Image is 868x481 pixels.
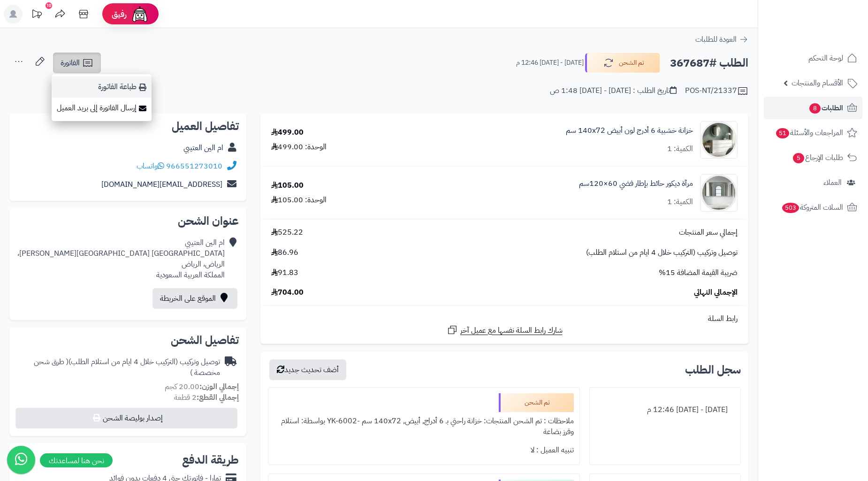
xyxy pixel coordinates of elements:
span: شارك رابط السلة نفسها مع عميل آخر [460,325,563,336]
span: 8 [809,103,821,114]
div: [DATE] - [DATE] 12:46 م [595,401,735,419]
small: 2 قطعة [174,392,239,403]
button: تم الشحن [585,53,660,73]
div: الكمية: 1 [667,144,693,154]
a: 966551273010 [166,160,222,172]
div: الوحدة: 499.00 [271,142,327,153]
a: طباعة الفاتورة [52,76,152,98]
a: شارك رابط السلة نفسها مع عميل آخر [447,324,563,336]
a: لوحة التحكم [764,47,862,69]
a: خزانة خشبية 6 أدرج لون أبيض 140x72 سم [566,125,693,136]
span: ضريبة القيمة المضافة 15% [659,267,738,278]
h2: عنوان الشحن [17,215,239,227]
a: مرآة ديكور حائط بإطار فضي 60×120سم [579,178,693,189]
span: العودة للطلبات [695,34,737,45]
span: الطلبات [808,101,843,115]
a: الفاتورة [53,53,101,73]
h2: طريقة الدفع [182,454,239,466]
span: 503 [782,203,799,213]
a: [EMAIL_ADDRESS][DOMAIN_NAME] [101,179,222,190]
img: logo-2.png [804,25,859,45]
span: الفاتورة [61,57,80,69]
a: ام الين العتيبي [183,142,223,153]
h3: سجل الطلب [685,364,741,375]
a: إرسال الفاتورة إلى بريد العميل [52,98,152,119]
div: 499.00 [271,127,304,138]
a: السلات المتروكة503 [764,196,862,219]
span: طلبات الإرجاع [792,151,843,164]
h2: تفاصيل الشحن [17,335,239,346]
img: 1746709299-1702541934053-68567865785768-1000x1000-90x90.jpg [700,121,737,159]
span: لوحة التحكم [808,52,843,65]
a: المراجعات والأسئلة51 [764,122,862,144]
div: ملاحظات : تم الشحن المنتجات: خزانة راحتي بـ 6 أدراج, أبيض, ‎140x72 سم‏ -YK-6002 بواسطة: استلام وف... [274,412,574,441]
div: تنبيه العميل : لا [274,441,574,459]
span: 525.22 [271,227,303,238]
a: الموقع على الخريطة [152,288,237,309]
div: رابط السلة [264,313,745,324]
span: 704.00 [271,287,304,298]
a: طلبات الإرجاع5 [764,146,862,169]
div: 105.00 [271,180,304,191]
div: تم الشحن [499,393,574,412]
span: العملاء [823,176,842,189]
h2: الطلب #367687 [670,53,748,73]
div: تاريخ الطلب : [DATE] - [DATE] 1:48 ص [550,85,677,96]
span: 86.96 [271,247,298,258]
span: 91.83 [271,267,298,278]
strong: إجمالي الوزن: [199,381,239,392]
small: [DATE] - [DATE] 12:46 م [516,58,584,68]
strong: إجمالي القطع: [197,392,239,403]
div: ام الين العتيبي [GEOGRAPHIC_DATA] [GEOGRAPHIC_DATA][PERSON_NAME]، الرياض، الرياض المملكة العربية ... [17,237,225,280]
div: توصيل وتركيب (التركيب خلال 4 ايام من استلام الطلب) [17,357,220,378]
span: رفيق [112,8,127,20]
span: ( طرق شحن مخصصة ) [34,356,220,378]
div: 10 [46,2,52,9]
a: واتساب [137,160,164,172]
span: 51 [776,128,789,138]
a: تحديثات المنصة [25,5,48,26]
div: POS-NT/21337 [685,85,748,97]
img: 1753181775-1-90x90.jpg [700,174,737,212]
small: 20.00 كجم [165,381,239,392]
span: المراجعات والأسئلة [775,126,843,139]
img: ai-face.png [130,5,149,23]
span: إجمالي سعر المنتجات [679,227,738,238]
a: الطلبات8 [764,97,862,119]
span: السلات المتروكة [781,201,843,214]
a: العملاء [764,171,862,194]
h2: تفاصيل العميل [17,121,239,132]
span: الإجمالي النهائي [694,287,738,298]
a: العودة للطلبات [695,34,748,45]
button: إصدار بوليصة الشحن [15,408,237,428]
div: الوحدة: 105.00 [271,195,327,206]
div: الكمية: 1 [667,197,693,207]
span: توصيل وتركيب (التركيب خلال 4 ايام من استلام الطلب) [586,247,738,258]
span: 5 [793,153,804,163]
span: الأقسام والمنتجات [792,76,843,90]
button: أضف تحديث جديد [269,359,346,380]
